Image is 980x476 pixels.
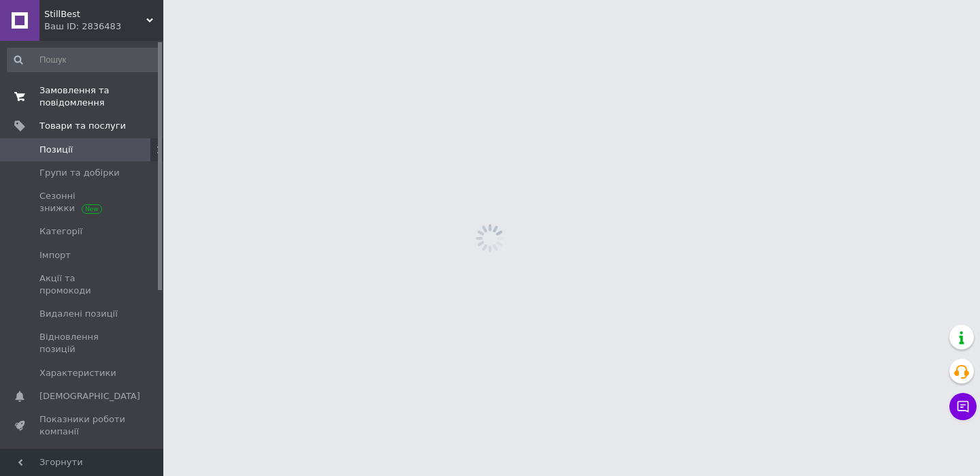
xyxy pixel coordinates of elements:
[39,308,118,320] span: Видалені позиції
[7,48,161,72] input: Пошук
[44,20,163,33] div: Ваш ID: 2836483
[39,390,140,402] span: [DEMOGRAPHIC_DATA]
[39,249,71,261] span: Імпорт
[39,190,126,215] span: Сезонні знижки
[39,144,73,156] span: Позиції
[949,393,977,420] button: Чат з покупцем
[39,272,126,297] span: Акції та промокоди
[39,331,126,355] span: Відновлення позицій
[39,225,82,238] span: Категорії
[39,413,126,438] span: Показники роботи компанії
[39,367,116,379] span: Характеристики
[39,84,126,109] span: Замовлення та повідомлення
[39,120,126,132] span: Товари та послуги
[44,8,146,20] span: StillBest
[39,167,120,179] span: Групи та добірки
